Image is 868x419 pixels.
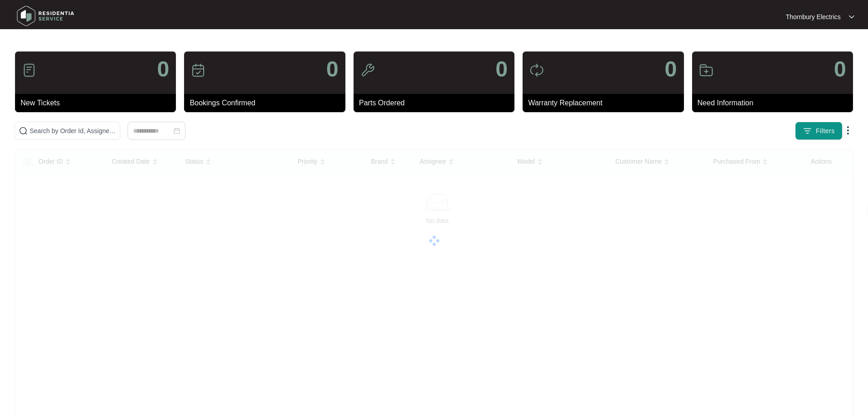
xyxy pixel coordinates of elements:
img: filter icon [803,126,812,135]
p: 0 [665,58,677,80]
img: icon [191,63,205,78]
input: Search by Order Id, Assignee Name, Customer Name, Brand and Model [30,126,116,136]
img: icon [22,63,36,78]
img: residentia service logo [14,2,77,30]
img: search-icon [19,126,28,135]
img: dropdown arrow [849,15,854,19]
p: Need Information [698,98,853,109]
p: 0 [834,58,846,80]
p: Bookings Confirmed [190,98,345,109]
button: filter iconFilters [795,122,842,140]
p: 0 [326,58,339,80]
p: 0 [157,58,169,80]
p: 0 [495,58,508,80]
img: icon [529,63,544,78]
p: Thornbury Electrics [786,12,841,21]
p: New Tickets [21,98,176,109]
span: Filters [816,126,835,136]
p: Parts Ordered [359,98,514,109]
img: dropdown arrow [842,125,853,136]
img: icon [360,63,375,78]
p: Warranty Replacement [528,98,683,109]
img: icon [699,63,714,78]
